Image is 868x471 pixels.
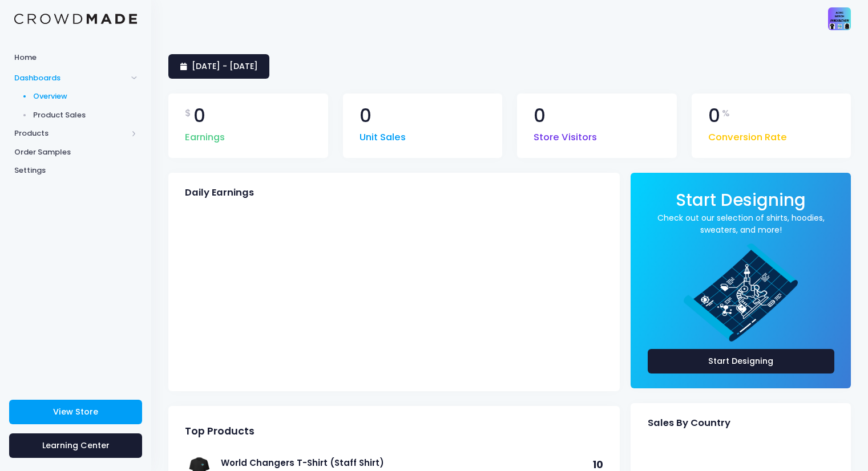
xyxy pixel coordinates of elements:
span: [DATE] - [DATE] [192,60,258,72]
img: Logo [14,14,137,25]
a: World Changers T-Shirt (Staff Shirt) [221,457,581,469]
span: 0 [534,107,546,125]
span: Sales By Country [648,417,730,429]
a: Learning Center [9,433,142,458]
span: Dashboards [14,72,127,84]
span: Start Designing [676,188,806,212]
span: Top Products [185,425,255,437]
span: Learning Center [42,440,110,451]
img: User [828,7,851,30]
span: Order Samples [14,147,137,158]
span: 0 [708,107,720,125]
span: Earnings [185,125,225,145]
span: Unit Sales [360,125,406,145]
span: Overview [33,91,138,102]
span: Products [14,128,127,139]
a: Start Designing [648,349,834,373]
span: $ [185,107,191,120]
span: Store Visitors [534,125,597,145]
span: Product Sales [33,109,138,121]
span: 0 [360,107,372,125]
span: 0 [193,107,205,125]
span: Settings [14,165,137,176]
a: View Store [9,400,142,424]
span: Home [14,52,137,63]
span: Conversion Rate [708,125,787,145]
span: Daily Earnings [185,187,254,198]
a: Check out our selection of shirts, hoodies, sweaters, and more! [648,212,834,236]
span: % [722,107,730,120]
span: View Store [53,406,98,417]
a: Start Designing [676,198,806,209]
a: [DATE] - [DATE] [168,54,269,79]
